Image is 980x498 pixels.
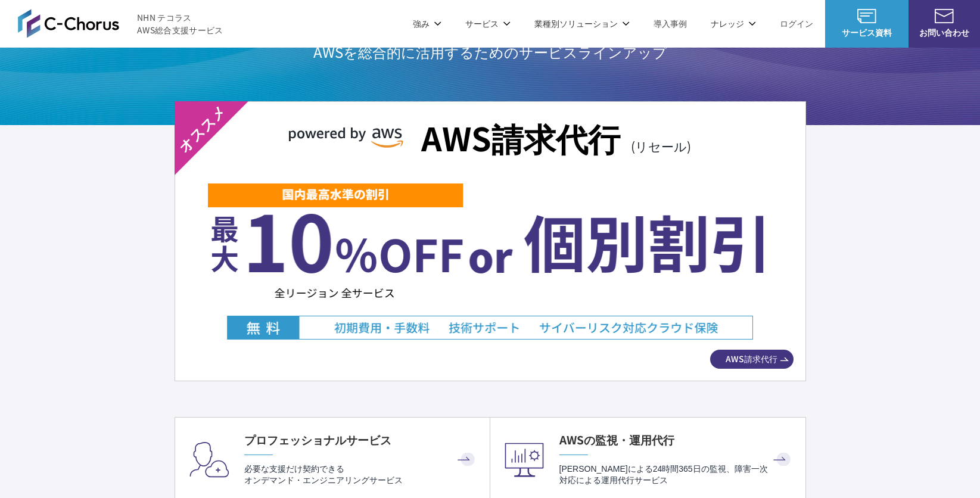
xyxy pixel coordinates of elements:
h3: AWS請求代行 [421,114,691,161]
p: サービス [465,17,511,30]
h4: プロフェッショナルサービス [244,432,478,448]
p: 業種別ソリューション [534,17,630,30]
img: 最大10%OFFor個別割引(EC2 15%OFF・CloudFront 65%OFFなど) 初期費用・手数料、技術サポート、サイバー対応クラウド保険 無料 [208,182,772,340]
span: NHN テコラス AWS総合支援サービス [137,11,223,36]
img: AWS総合支援サービス C-Chorus [18,9,119,38]
p: 必要な支援だけ契約できる オンデマンド・エンジニアリングサービス [244,463,478,487]
p: [PERSON_NAME]による24時間365日の監視、障害一次対応による運用代行サービス [559,463,794,487]
span: AWS請求代行 [710,353,794,365]
p: 強み [413,17,441,30]
a: powered by AWS AWS請求代行(リセール) 最大10%OFFor個別割引(EC2 15%OFF・CloudFront 65%OFFなど) 初期費用・手数料、技術サポート、サイバー対... [175,101,806,381]
h4: AWSの監視・運用代行 [559,432,794,448]
span: お問い合わせ [909,26,980,39]
span: サービス資料 [825,26,909,39]
a: 導入事例 [654,17,687,30]
a: AWS総合支援サービス C-Chorus NHN テコラスAWS総合支援サービス [18,9,223,38]
img: AWS総合支援サービス C-Chorus サービス資料 [857,9,876,23]
p: ナレッジ [711,17,756,30]
span: (リセール) [631,137,691,155]
img: powered by AWS [289,127,403,148]
img: お問い合わせ [935,9,954,23]
a: ログイン [780,17,813,30]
